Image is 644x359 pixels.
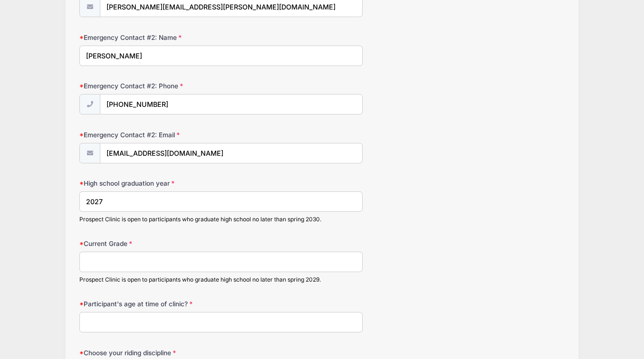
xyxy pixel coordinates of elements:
input: (xxx) xxx-xxxx [100,94,362,114]
div: Prospect Clinic is open to participants who graduate high school no later than spring 2030. [79,215,362,224]
label: Emergency Contact #2: Name [79,33,241,42]
label: Participant's age at time of clinic? [79,299,241,309]
label: High school graduation year [79,179,241,188]
label: Emergency Contact #2: Email [79,130,241,140]
label: Current Grade [79,239,241,248]
div: Prospect Clinic is open to participants who graduate high school no later than spring 2029. [79,275,362,284]
input: email@email.com [100,143,362,163]
label: Emergency Contact #2: Phone [79,81,241,91]
label: Choose your riding discipline [79,348,241,358]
